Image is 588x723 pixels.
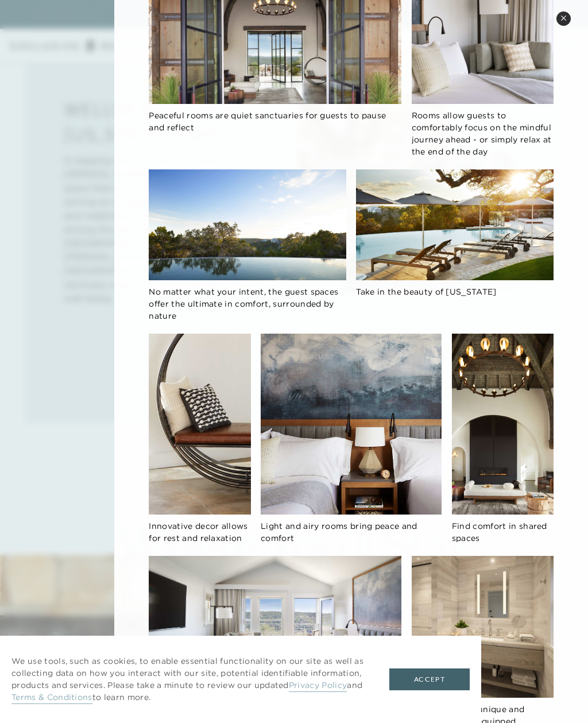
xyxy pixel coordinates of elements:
p: We use tools, such as cookies, to enable essential functionality on our site as well as collectin... [11,655,366,703]
a: Privacy Policy [289,680,347,692]
span: Innovative decor allows for rest and relaxation [149,521,247,543]
span: Take in the beauty of [US_STATE] [356,287,496,297]
span: Light and airy rooms bring peace and comfort [261,521,417,543]
button: Accept [389,668,470,690]
span: Rooms allow guests to comfortably focus on the mindful journey ahead - or simply relax at the end... [412,110,552,157]
img: Arrival center for Miraval Resort and Spa in Austin, Texas. [149,334,250,515]
span: Peaceful rooms are quiet sanctuaries for guests to pause and reflect [149,110,386,133]
a: Terms & Conditions [11,692,92,704]
span: Find comfort in shared spaces [452,521,547,543]
span: No matter what your intent, the guest spaces offer the ultimate in comfort, surrounded by nature [149,287,338,321]
img: Cozy bedroom at an Exclusive Resorts property in Miraval Resort and Spa, Austin, featuring two pl... [261,334,442,515]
